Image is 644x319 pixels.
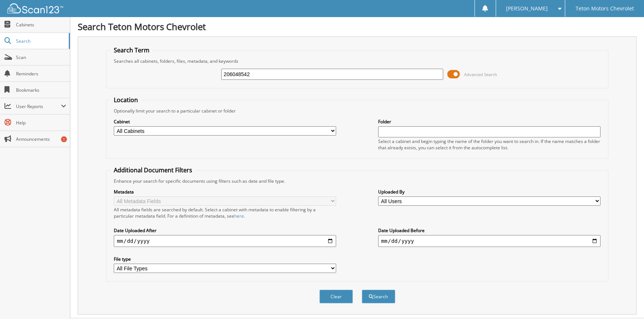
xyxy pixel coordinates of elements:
[378,189,600,195] label: Uploaded By
[16,103,61,110] span: User Reports
[110,108,604,114] div: Optionally limit your search to a particular cabinet or folder
[607,283,644,319] iframe: Chat Widget
[114,227,336,234] label: Date Uploaded After
[16,22,66,28] span: Cabinets
[16,71,66,77] span: Reminders
[16,38,65,44] span: Search
[378,235,600,247] input: end
[506,6,548,11] span: [PERSON_NAME]
[464,72,497,77] span: Advanced Search
[16,87,66,93] span: Bookmarks
[61,136,67,142] div: 1
[110,178,604,184] div: Enhance your search for specific documents using filters such as date and file type.
[16,120,66,126] span: Help
[7,3,63,13] img: scan123-logo-white.svg
[362,290,395,303] button: Search
[378,118,600,125] label: Folder
[576,6,634,11] span: Teton Motors Chevrolet
[110,58,604,64] div: Searches all cabinets, folders, files, metadata, and keywords
[319,290,353,303] button: Clear
[234,213,244,219] a: here
[16,136,66,142] span: Announcements
[110,166,196,174] legend: Additional Document Filters
[16,54,66,61] span: Scan
[114,118,336,125] label: Cabinet
[114,235,336,247] input: start
[114,256,336,262] label: File type
[114,206,336,219] div: All metadata fields are searched by default. Select a cabinet with metadata to enable filtering b...
[378,227,600,234] label: Date Uploaded Before
[110,46,153,54] legend: Search Term
[114,189,336,195] label: Metadata
[78,20,637,33] h1: Search Teton Motors Chevrolet
[110,96,142,104] legend: Location
[378,138,600,151] div: Select a cabinet and begin typing the name of the folder you want to search in. If the name match...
